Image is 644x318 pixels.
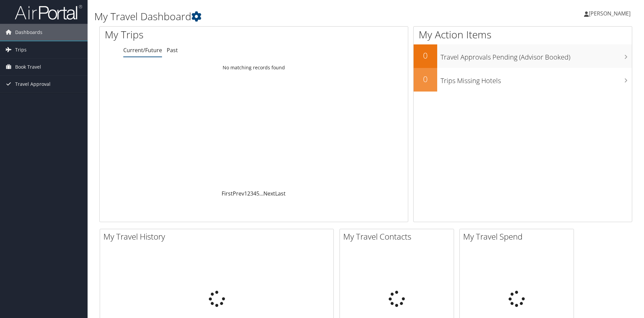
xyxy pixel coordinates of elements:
[343,231,454,242] h2: My Travel Contacts
[15,4,82,20] img: airportal-logo.png
[123,46,162,54] a: Current/Future
[167,46,178,54] a: Past
[103,231,333,242] h2: My Travel History
[414,73,437,85] h2: 0
[275,190,286,197] a: Last
[584,3,637,24] a: [PERSON_NAME]
[15,24,42,41] span: Dashboards
[15,76,51,93] span: Travel Approval
[250,190,253,197] a: 3
[222,190,233,197] a: First
[414,28,632,42] h1: My Action Items
[15,59,41,75] span: Book Travel
[259,190,263,197] span: …
[244,190,247,197] a: 1
[441,49,632,62] h3: Travel Approvals Pending (Advisor Booked)
[256,190,259,197] a: 5
[105,28,275,42] h1: My Trips
[100,62,408,74] td: No matching records found
[589,10,631,17] span: [PERSON_NAME]
[253,190,256,197] a: 4
[414,50,437,61] h2: 0
[441,73,632,85] h3: Trips Missing Hotels
[463,231,574,242] h2: My Travel Spend
[414,68,632,92] a: 0Trips Missing Hotels
[247,190,250,197] a: 2
[15,41,27,58] span: Trips
[233,190,244,197] a: Prev
[94,9,456,24] h1: My Travel Dashboard
[414,44,632,68] a: 0Travel Approvals Pending (Advisor Booked)
[263,190,275,197] a: Next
